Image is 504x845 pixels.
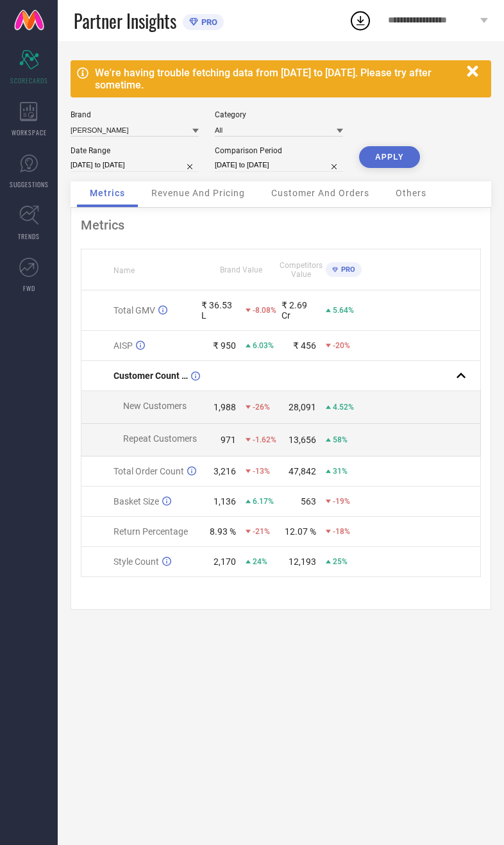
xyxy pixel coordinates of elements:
div: 8.93 % [210,526,236,537]
span: WORKSPACE [12,128,47,137]
span: Name [113,266,135,275]
span: -19% [333,497,350,506]
span: Partner Insights [74,8,176,34]
div: 971 [221,435,236,445]
span: Style Count [113,556,159,567]
input: Select date range [71,158,199,172]
span: -1.62% [253,435,276,444]
input: Select comparison period [215,158,343,172]
div: 12.07 % [285,526,316,537]
span: Repeat Customers [123,433,197,444]
span: PRO [338,265,355,274]
div: ₹ 2.69 Cr [281,300,316,321]
div: ₹ 456 [293,340,316,351]
span: 31% [333,467,348,476]
button: APPLY [359,146,420,168]
span: SUGGESTIONS [10,180,49,189]
span: -26% [253,403,270,412]
div: Brand [71,110,199,119]
span: SCORECARDS [10,76,48,85]
span: -13% [253,467,270,476]
div: ₹ 36.53 L [201,300,236,321]
span: PRO [198,17,217,27]
span: -21% [253,527,270,536]
div: 3,216 [214,466,236,476]
span: 58% [333,435,348,444]
span: AISP [113,340,133,351]
span: Metrics [90,188,125,198]
span: TRENDS [18,231,40,241]
span: -8.08% [253,306,276,315]
span: Basket Size [113,496,159,506]
div: 1,136 [214,496,236,506]
span: 24% [253,557,267,566]
span: 4.52% [333,403,354,412]
span: Customer Count (New vs Repeat) [113,371,188,381]
span: New Customers [123,401,187,411]
div: Metrics [81,217,481,233]
div: 13,656 [289,435,316,445]
div: We're having trouble fetching data from [DATE] to [DATE]. Please try after sometime. [95,67,460,91]
span: -20% [333,341,350,350]
div: Category [215,110,343,119]
div: Open download list [349,9,372,32]
div: 28,091 [289,402,316,412]
span: FWD [23,283,35,293]
span: 25% [333,557,348,566]
span: Brand Value [220,265,262,274]
span: Total GMV [113,305,155,315]
span: Customer And Orders [271,188,369,198]
div: ₹ 950 [213,340,236,351]
span: 5.64% [333,306,354,315]
div: Date Range [71,146,199,155]
span: Total Order Count [113,466,184,476]
span: Others [396,188,426,198]
div: 12,193 [289,556,316,567]
span: Competitors Value [280,261,323,279]
div: 563 [301,496,316,506]
div: 2,170 [214,556,236,567]
span: Return Percentage [113,526,188,537]
span: 6.03% [253,341,274,350]
span: Revenue And Pricing [151,188,245,198]
div: 47,842 [289,466,316,476]
div: Comparison Period [215,146,343,155]
span: 6.17% [253,497,274,506]
div: 1,988 [214,402,236,412]
span: -18% [333,527,350,536]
